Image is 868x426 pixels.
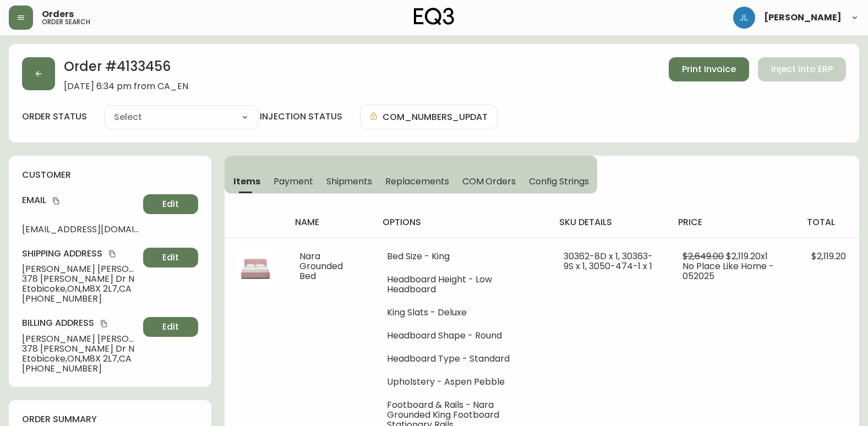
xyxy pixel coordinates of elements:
[811,250,846,263] span: $2,119.20
[22,111,87,123] label: order status
[22,264,139,274] span: [PERSON_NAME] [PERSON_NAME]
[387,354,537,364] li: Headboard Type - Standard
[764,13,842,22] span: [PERSON_NAME]
[238,252,273,287] img: b0bfbc0a-3505-4533-a839-88b682f86fd8Optional[nara-grounded-pink-queen-bed].jpg
[143,317,198,337] button: Edit
[387,377,537,387] li: Upholstery - Aspen Pebble
[143,248,198,267] button: Edit
[22,344,139,354] span: 378 [PERSON_NAME] Dr N
[807,216,850,228] h4: total
[383,216,542,228] h4: options
[162,252,179,264] span: Edit
[22,294,139,304] span: [PHONE_NUMBER]
[107,248,118,259] button: copy
[274,176,313,187] span: Payment
[295,216,365,228] h4: name
[22,194,139,206] h4: Email
[42,19,90,25] h5: order search
[326,176,373,187] span: Shipments
[385,176,449,187] span: Replacements
[162,198,179,210] span: Edit
[733,7,755,29] img: 1c9c23e2a847dab86f8017579b61559c
[22,364,139,374] span: [PHONE_NUMBER]
[22,248,139,260] h4: Shipping Address
[22,169,198,181] h4: customer
[22,284,139,294] span: Etobicoke , ON , M8X 2L7 , CA
[99,318,110,329] button: copy
[22,225,139,234] span: [EMAIL_ADDRESS][DOMAIN_NAME]
[22,354,139,364] span: Etobicoke , ON , M8X 2L7 , CA
[387,308,537,318] li: King Slats - Deluxe
[64,57,188,81] h2: Order # 4133456
[22,274,139,284] span: 378 [PERSON_NAME] Dr N
[22,317,139,329] h4: Billing Address
[22,334,139,344] span: [PERSON_NAME] [PERSON_NAME]
[42,10,74,19] span: Orders
[682,63,736,75] span: Print Invoice
[669,57,749,81] button: Print Invoice
[233,176,260,187] span: Items
[462,176,516,187] span: COM Orders
[683,260,774,282] span: No Place Like Home - 052025
[726,250,768,263] span: $2,119.20 x 1
[64,81,188,91] span: [DATE] 6:34 pm from CA_EN
[387,252,537,261] li: Bed Size - King
[299,250,343,282] span: Nara Grounded Bed
[414,8,455,25] img: logo
[564,250,653,272] span: 30362-8D x 1, 30363-9S x 1, 3050-474-1 x 1
[683,250,724,263] span: $2,649.00
[559,216,660,228] h4: sku details
[260,111,342,123] h4: injection status
[387,275,537,294] li: Headboard Height - Low Headboard
[51,195,62,206] button: copy
[678,216,789,228] h4: price
[143,194,198,214] button: Edit
[529,176,588,187] span: Config Strings
[387,331,537,341] li: Headboard Shape - Round
[162,321,179,333] span: Edit
[22,413,198,425] h4: order summary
